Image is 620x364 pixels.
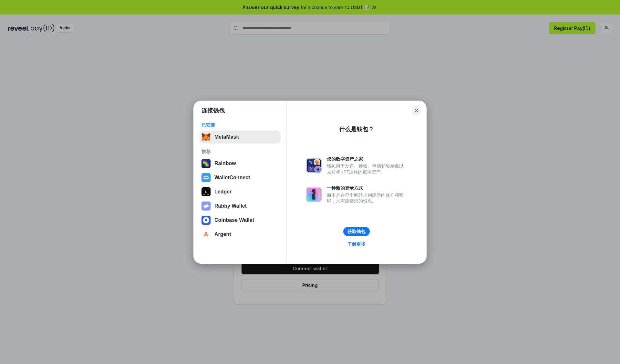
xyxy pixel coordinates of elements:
[214,231,231,237] div: Argent
[214,217,254,223] div: Coinbase Wallet
[200,228,281,241] button: Argent
[327,185,407,191] div: 一种新的登录方式
[412,106,421,115] button: Close
[214,161,236,166] div: Rainbow
[344,240,369,248] a: 了解更多
[201,173,211,182] img: svg+xml,%3Csvg%20width%3D%2228%22%20height%3D%2228%22%20viewBox%3D%220%200%2028%2028%22%20fill%3D...
[306,158,322,173] img: svg+xml,%3Csvg%20xmlns%3D%22http%3A%2F%2Fwww.w3.org%2F2000%2Fsvg%22%20fill%3D%22none%22%20viewBox...
[200,214,281,227] button: Coinbase Wallet
[327,163,407,175] div: 钱包用于发送、接收、存储和显示像以太坊和NFT这样的数字资产。
[200,157,281,170] button: Rainbow
[327,192,407,204] div: 而不是在每个网站上创建新的账户和密码，只需连接您的钱包。
[214,203,247,209] div: Rabby Wallet
[214,134,239,140] div: MetaMask
[201,133,211,142] img: svg+xml,%3Csvg%20fill%3D%22none%22%20height%3D%2233%22%20viewBox%3D%220%200%2035%2033%22%20width%...
[201,216,211,225] img: svg+xml,%3Csvg%20width%3D%2228%22%20height%3D%2228%22%20viewBox%3D%220%200%2028%2028%22%20fill%3D...
[347,241,366,247] div: 了解更多
[201,159,211,168] img: svg+xml,%3Csvg%20width%3D%22120%22%20height%3D%22120%22%20viewBox%3D%220%200%20120%20120%22%20fil...
[306,187,322,202] img: svg+xml,%3Csvg%20xmlns%3D%22http%3A%2F%2Fwww.w3.org%2F2000%2Fsvg%22%20fill%3D%22none%22%20viewBox...
[200,185,281,198] button: Ledger
[201,107,225,114] h1: 连接钱包
[201,187,211,196] img: svg+xml,%3Csvg%20xmlns%3D%22http%3A%2F%2Fwww.w3.org%2F2000%2Fsvg%22%20width%3D%2228%22%20height%3...
[214,175,250,181] div: WalletConnect
[347,229,366,234] div: 获取钱包
[339,125,374,133] div: 什么是钱包？
[200,131,281,143] button: MetaMask
[214,189,232,195] div: Ledger
[201,122,279,128] div: 已安装
[201,230,211,239] img: svg+xml,%3Csvg%20width%3D%2228%22%20height%3D%2228%22%20viewBox%3D%220%200%2028%2028%22%20fill%3D...
[343,227,370,236] button: 获取钱包
[200,171,281,184] button: WalletConnect
[200,200,281,212] button: Rabby Wallet
[201,149,279,154] div: 推荐
[327,156,407,162] div: 您的数字资产之家
[201,202,211,211] img: svg+xml,%3Csvg%20xmlns%3D%22http%3A%2F%2Fwww.w3.org%2F2000%2Fsvg%22%20fill%3D%22none%22%20viewBox...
